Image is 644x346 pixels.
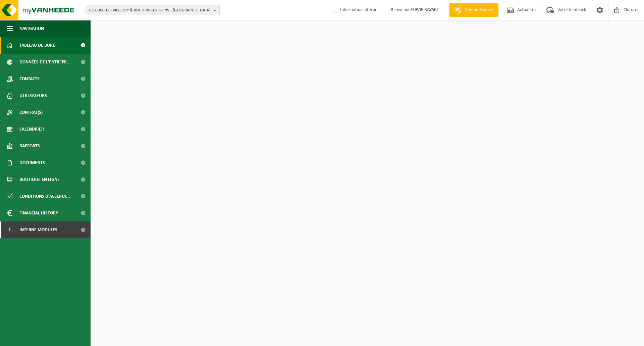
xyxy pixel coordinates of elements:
span: Utilisateurs [19,87,47,104]
button: 01-000001 - VILLEROY & BOCH WELLNESS NV - [GEOGRAPHIC_DATA] [86,5,220,15]
span: Calendrier [19,121,44,138]
span: Navigation [19,20,44,37]
span: Conditions d'accepta... [19,188,70,205]
span: Boutique en ligne [19,171,60,188]
label: Information interne [331,5,377,15]
span: Contacts [19,70,40,87]
span: Demande devis [463,7,495,13]
span: Données de l'entrepr... [19,54,71,70]
span: Interne modules [19,221,57,238]
span: Rapports [19,138,40,154]
span: Financial History [19,205,58,221]
span: Documents [19,154,45,171]
span: Tableau de bord [19,37,56,54]
strong: FLAVIE BAYART [411,7,439,12]
span: Contrat(s) [19,104,43,121]
span: I [7,221,13,238]
span: 01-000001 - VILLEROY & BOCH WELLNESS NV - [GEOGRAPHIC_DATA] [89,5,211,15]
a: Demande devis [449,3,498,17]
